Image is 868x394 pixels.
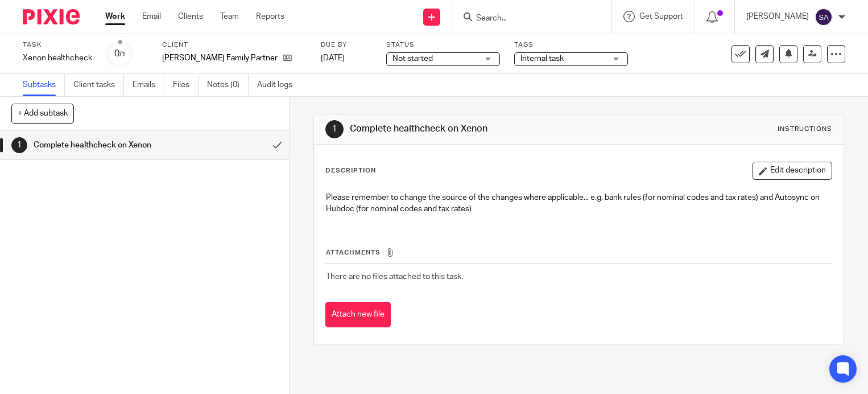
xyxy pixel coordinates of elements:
[475,14,577,24] input: Search
[321,40,372,50] label: Due by
[105,11,125,22] a: Work
[23,9,80,24] img: Pixie
[386,40,500,50] label: Status
[520,55,564,63] span: Internal task
[746,11,809,22] p: [PERSON_NAME]
[778,125,832,134] div: Instructions
[23,74,65,96] a: Subtasks
[639,13,683,20] span: Get Support
[162,40,307,50] label: Client
[119,51,126,58] small: /1
[23,52,92,64] div: Xenon healthcheck
[34,137,181,154] h1: Complete healthcheck on Xenon
[114,47,126,60] div: 0
[178,11,203,22] a: Clients
[815,8,833,26] img: svg%3E
[321,54,345,62] span: [DATE]
[325,302,391,327] button: Attach new file
[257,74,301,96] a: Audit logs
[350,123,603,135] h1: Complete healthcheck on Xenon
[23,40,92,50] label: Task
[325,166,376,175] p: Description
[73,74,124,96] a: Client tasks
[142,11,161,22] a: Email
[133,74,164,96] a: Emails
[162,52,278,64] p: [PERSON_NAME] Family Partnership
[392,55,433,63] span: Not started
[325,120,344,138] div: 1
[11,104,74,123] button: + Add subtask
[514,40,628,50] label: Tags
[326,273,463,281] span: There are no files attached to this task.
[207,74,249,96] a: Notes (0)
[326,192,832,215] p: Please remember to change the source of the changes where applicable... e.g. bank rules (for nomi...
[11,137,27,153] div: 1
[173,74,199,96] a: Files
[753,162,832,180] button: Edit description
[256,11,284,22] a: Reports
[220,11,239,22] a: Team
[326,249,381,256] span: Attachments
